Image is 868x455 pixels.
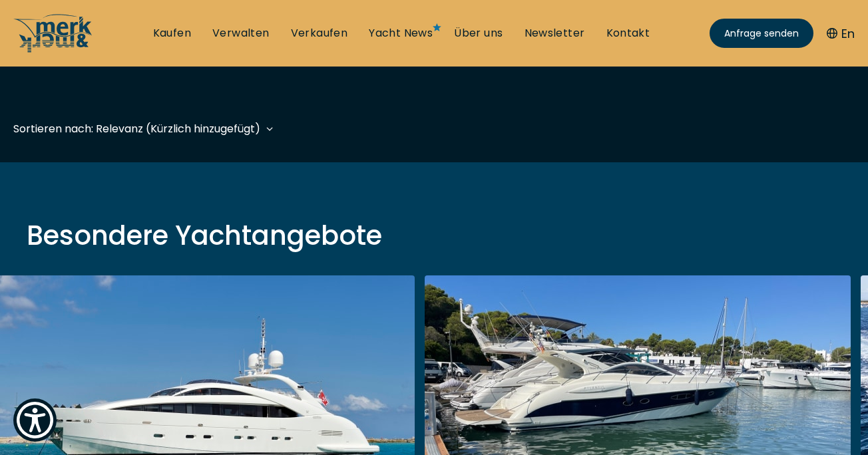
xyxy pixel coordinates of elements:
a: Verwalten [212,26,270,41]
a: Kontakt [606,26,650,41]
a: Anfrage senden [710,19,813,48]
button: En [827,25,855,43]
a: Verkaufen [291,26,348,41]
a: Kaufen [153,26,191,41]
a: Yacht News [369,26,433,41]
span: Anfrage senden [724,27,799,41]
a: Newsletter [525,26,585,41]
button: Show Accessibility Preferences [13,398,57,442]
div: Sortieren nach: Relevanz (Kürzlich hinzugefügt) [13,120,260,137]
a: Über uns [454,26,503,41]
